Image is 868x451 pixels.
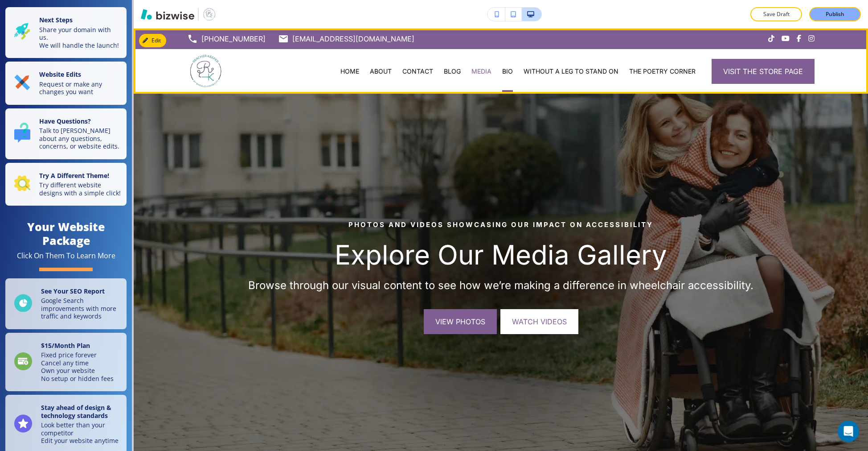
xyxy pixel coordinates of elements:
p: [PHONE_NUMBER] [201,32,266,46]
button: Save Draft [750,7,802,21]
p: Look better than your competitor Edit your website anytime [41,421,121,445]
a: See Your SEO ReportGoogle Search improvements with more traffic and keywords [5,278,127,329]
p: Browse through our visual content to see how we’re making a difference in wheelchair accessibility. [238,279,764,292]
span: View Photos [435,316,485,327]
h4: Your Website Package [5,220,127,248]
p: ABOUT [370,67,392,76]
p: WITHOUT A LEG TO STAND ON [524,67,618,76]
p: Share your domain with us. We will handle the launch! [39,26,121,50]
strong: Website Edits [39,70,81,79]
div: Click On Them To Learn More [17,251,115,261]
button: Watch Videos [500,309,578,334]
a: [EMAIL_ADDRESS][DOMAIN_NAME] [278,32,414,46]
a: [PHONE_NUMBER] [187,32,266,46]
p: Request or make any changes you want [39,80,121,96]
p: Explore Our Media Gallery [238,239,764,271]
span: visit the store page [723,66,803,77]
strong: Next Steps [39,16,73,24]
strong: Have Questions? [39,117,91,125]
p: BIO [502,67,513,76]
p: Fixed price forever Cancel any time Own your website No setup or hidden fees [41,351,114,382]
button: View Photos [424,309,497,334]
button: Next StepsShare your domain with us.We will handle the launch! [5,7,127,58]
button: Try A Different Theme!Try different website designs with a simple click! [5,163,127,206]
p: Photos and Videos Showcasing Our Impact on Accessibility [238,219,764,230]
p: BLOG [444,67,461,76]
p: HOME [340,67,359,76]
img: WheelchairAbility LLC. [187,52,225,90]
p: Talk to [PERSON_NAME] about any questions, concerns, or website edits. [39,127,121,150]
a: $15/Month PlanFixed price foreverCancel any timeOwn your websiteNo setup or hidden fees [5,333,127,392]
button: Website EditsRequest or make any changes you want [5,62,127,105]
strong: See Your SEO Report [41,287,105,295]
p: Save Draft [762,10,790,18]
a: visit the store page [712,59,815,84]
div: Open Intercom Messenger [838,421,859,442]
p: [EMAIL_ADDRESS][DOMAIN_NAME] [292,32,414,46]
strong: Try A Different Theme! [39,171,109,180]
strong: Stay ahead of design & technology standards [41,403,111,420]
p: MEDIA [471,67,491,76]
p: Google Search improvements with more traffic and keywords [41,297,121,320]
p: THE POETRY CORNER [629,67,696,76]
button: Have Questions?Talk to [PERSON_NAME] about any questions, concerns, or website edits. [5,108,127,159]
button: Edit [139,34,166,47]
span: Watch Videos [512,316,567,327]
p: Try different website designs with a simple click! [39,181,121,197]
img: Bizwise Logo [141,9,194,20]
img: Your Logo [202,7,217,21]
strong: $ 15 /Month Plan [41,341,90,350]
button: Publish [809,7,861,21]
p: Publish [826,10,844,18]
p: CONTACT [402,67,433,76]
